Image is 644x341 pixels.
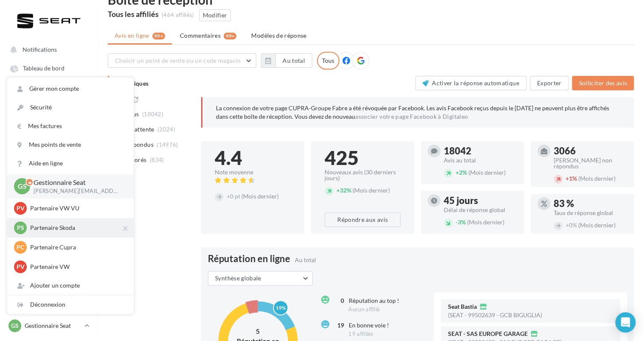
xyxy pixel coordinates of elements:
[566,175,577,182] span: 1%
[325,212,400,227] button: Répondre aux avis
[7,318,91,334] a: GS Gestionnaire Seat
[5,193,92,216] a: PLV et print personnalisable
[444,146,517,156] div: 18042
[554,210,627,216] div: Taux de réponse global
[467,218,504,226] span: (Mois dernier)
[142,111,163,117] span: (18042)
[241,193,279,200] span: (Mois dernier)
[5,60,92,75] a: Tableau de bord
[7,295,134,314] div: Déconnexion
[30,204,123,212] p: Partenaire VW VU
[216,104,620,121] p: La connexion de votre page CUPRA-Groupe Fabre a été révoquée par Facebook. Les avis Facebook reçu...
[566,175,569,182] span: +
[295,256,316,263] span: Au total
[7,276,134,295] div: Ajouter un compte
[126,140,154,149] span: Répondus
[208,254,290,263] span: Réputation en ligne
[34,178,120,187] p: Gestionnaire Seat
[208,271,313,285] button: Synthèse globale
[554,146,627,156] div: 3066
[336,187,351,194] span: 32%
[17,204,25,212] span: PV
[30,263,123,271] p: Partenaire VW
[444,207,517,213] div: Délai de réponse global
[456,218,466,226] span: 3%
[353,187,390,194] span: (Mois dernier)
[5,155,92,170] a: Mon réseau
[336,187,340,194] span: +
[126,156,146,164] span: Ignorés
[348,330,374,337] span: 19 affiliés
[227,193,240,200] span: 0 pt
[180,31,221,40] span: Commentaires
[25,321,81,330] p: Gestionnaire Seat
[108,53,256,68] button: Choisir un point de vente ou un code magasin
[157,141,178,148] span: (14976)
[325,169,400,181] div: Nouveaux avis (30 derniers jours)
[150,157,164,163] span: (834)
[415,76,526,90] button: Activer la réponse automatique
[456,218,458,226] span: -
[7,98,134,117] a: Sécurité
[448,331,527,337] span: SEAT - SAS EUROPE GARAGE
[5,79,92,95] a: Opérations
[349,321,389,329] span: En bonne voie !
[348,306,380,313] span: Aucun affilié
[444,157,517,163] div: Avis au total
[444,196,517,205] div: 45 jours
[456,169,459,176] span: +
[456,169,467,176] span: 2%
[232,327,283,336] div: 5
[108,10,159,18] div: Tous les affiliés
[215,148,291,168] div: 4.4
[578,175,616,182] span: (Mois dernier)
[227,193,230,200] span: +
[325,148,400,168] div: 425
[572,76,634,90] button: Solliciter des avis
[448,312,542,318] div: (SEAT - 99502639 - GCB BIGUGLIA)
[30,224,123,232] p: Partenaire Skoda
[5,136,92,151] a: Médiathèque
[355,113,468,120] a: associer votre page Facebook à Digitaleo
[566,221,569,229] span: +
[261,53,312,68] button: Au total
[115,57,241,64] span: Choisir un point de vente ou un code magasin
[30,243,123,252] p: Partenaire Cupra
[17,243,24,252] span: PC
[17,263,25,271] span: PV
[334,321,344,330] div: 19
[566,221,577,229] span: 0%
[157,126,175,133] span: (3024)
[554,199,627,208] div: 83 %
[224,33,236,39] div: 99+
[554,157,627,169] div: [PERSON_NAME] non répondus
[22,46,57,53] span: Notifications
[7,135,134,154] a: Mes points de vente
[7,154,134,173] a: Aide en ligne
[5,174,92,189] a: Campagnes
[317,52,339,70] div: Tous
[251,32,306,39] span: Modèles de réponse
[23,65,64,72] span: Tableau de bord
[615,312,636,333] div: Open Intercom Messenger
[7,79,134,98] a: Gérer mon compte
[5,98,92,114] a: Boîte de réception 99+
[34,187,120,195] p: [PERSON_NAME][EMAIL_ADDRESS][DOMAIN_NAME]
[275,304,286,310] text: 19%
[7,117,134,135] a: Mes factures
[349,297,399,304] span: Réputation au top !
[18,182,27,191] span: GS
[448,304,476,310] span: Seat Bastia
[5,42,89,57] button: Notifications
[215,169,291,175] div: Note moyenne
[162,11,194,19] div: (464 affiliés)
[126,125,154,134] span: En attente
[275,53,312,68] button: Au total
[11,321,19,330] span: GS
[578,221,616,229] span: (Mois dernier)
[5,117,92,132] a: Visibilité locale
[334,296,344,305] div: 0
[468,169,506,176] span: (Mois dernier)
[199,9,231,21] button: Modifier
